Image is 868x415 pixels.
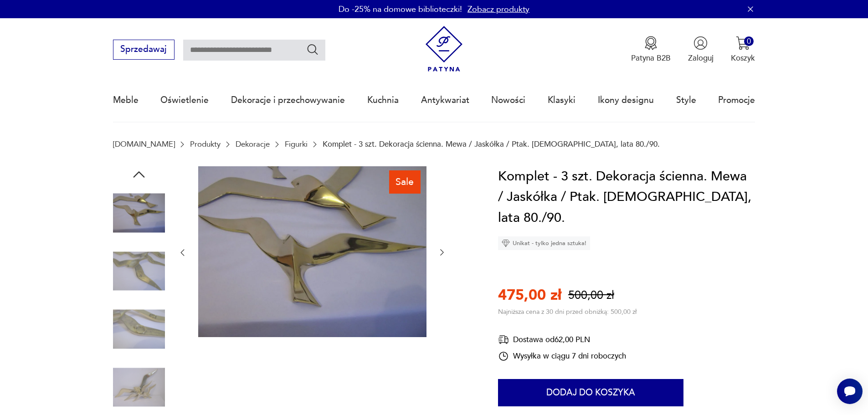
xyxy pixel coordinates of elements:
p: Najniższa cena z 30 dni przed obniżką: 500,00 zł [498,307,637,316]
a: Klasyki [548,79,575,121]
a: Zobacz produkty [467,4,529,15]
p: Do -25% na domowe biblioteczki! [339,4,462,15]
a: Produkty [190,140,221,149]
a: Style [676,79,696,121]
p: 500,00 zł [568,287,614,303]
button: Sprzedawaj [113,40,175,60]
button: Patyna B2B [631,36,671,63]
a: Meble [113,79,139,121]
p: Koszyk [731,53,755,63]
div: Unikat - tylko jedna sztuka! [498,236,590,250]
div: Dostawa od 62,00 PLN [498,334,626,345]
img: Ikona diamentu [502,239,510,247]
a: Sprzedawaj [113,46,175,54]
a: Nowości [491,79,525,121]
img: Ikona koszyka [736,36,750,50]
div: 0 [744,36,754,46]
p: Zaloguj [688,53,714,63]
img: Patyna - sklep z meblami i dekoracjami vintage [421,26,467,72]
p: 475,00 zł [498,285,561,305]
p: Komplet - 3 szt. Dekoracja ścienna. Mewa / Jaskółka / Ptak. [DEMOGRAPHIC_DATA], lata 80./90. [323,140,660,149]
a: Ikona medaluPatyna B2B [631,36,671,63]
button: Szukaj [306,43,319,56]
img: Ikona dostawy [498,334,509,345]
p: Patyna B2B [631,53,671,63]
img: Zdjęcie produktu Komplet - 3 szt. Dekoracja ścienna. Mewa / Jaskółka / Ptak. Niemcy, lata 80./90. [113,245,165,297]
div: Sale [389,170,421,193]
a: Kuchnia [367,79,399,121]
img: Zdjęcie produktu Komplet - 3 szt. Dekoracja ścienna. Mewa / Jaskółka / Ptak. Niemcy, lata 80./90. [198,166,426,338]
a: Dekoracje i przechowywanie [231,79,345,121]
img: Zdjęcie produktu Komplet - 3 szt. Dekoracja ścienna. Mewa / Jaskółka / Ptak. Niemcy, lata 80./90. [113,187,165,239]
img: Ikona medalu [644,36,658,50]
a: Figurki [285,140,308,149]
a: Dekoracje [236,140,270,149]
a: Ikony designu [598,79,654,121]
img: Zdjęcie produktu Komplet - 3 szt. Dekoracja ścienna. Mewa / Jaskółka / Ptak. Niemcy, lata 80./90. [113,361,165,413]
div: Wysyłka w ciągu 7 dni roboczych [498,351,626,362]
img: Ikonka użytkownika [693,36,708,50]
button: Zaloguj [688,36,714,63]
button: 0Koszyk [731,36,755,63]
a: Oświetlenie [160,79,209,121]
button: Dodaj do koszyka [498,379,683,406]
a: [DOMAIN_NAME] [113,140,175,149]
iframe: Smartsupp widget button [837,379,863,404]
a: Promocje [718,79,755,121]
img: Zdjęcie produktu Komplet - 3 szt. Dekoracja ścienna. Mewa / Jaskółka / Ptak. Niemcy, lata 80./90. [113,303,165,355]
h1: Komplet - 3 szt. Dekoracja ścienna. Mewa / Jaskółka / Ptak. [DEMOGRAPHIC_DATA], lata 80./90. [498,166,755,229]
a: Antykwariat [421,79,469,121]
